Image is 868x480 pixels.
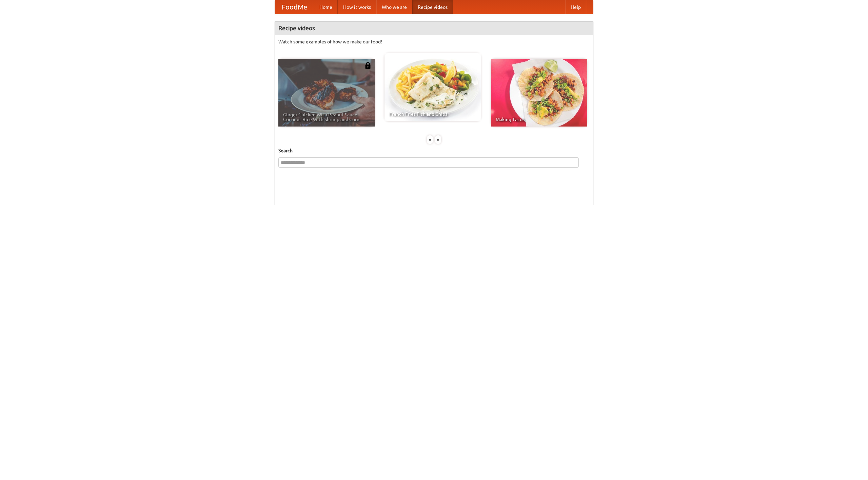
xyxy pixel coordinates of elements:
p: Watch some examples of how we make our food! [278,38,590,45]
a: Help [565,0,586,14]
a: Making Tacos [491,59,587,127]
a: How it works [338,0,376,14]
a: French Fries Fish and Chips [384,53,481,121]
a: Home [314,0,338,14]
a: Recipe videos [412,0,453,14]
img: 483408.png [364,62,371,69]
div: » [435,135,441,144]
span: French Fries Fish and Chips [389,112,476,116]
div: « [427,135,433,144]
a: FoodMe [275,0,314,14]
span: Making Tacos [496,117,583,122]
h4: Recipe videos [275,21,593,35]
h5: Search [278,147,590,154]
a: Who we are [376,0,412,14]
